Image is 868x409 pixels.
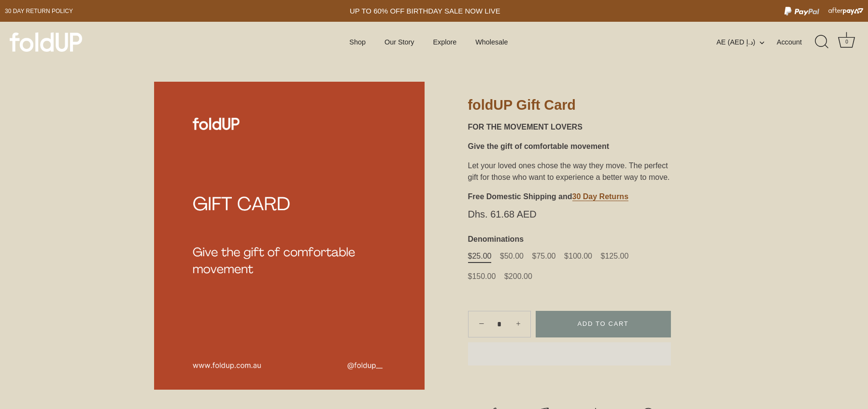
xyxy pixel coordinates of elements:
[836,31,857,53] a: Cart
[5,5,73,17] a: 30 day Return policy
[468,234,671,244] label: Denominations
[468,137,671,156] div: Give the gift of comfortable movement
[564,251,592,261] a: $100.00
[509,313,530,335] a: +
[532,251,556,261] a: $75.00
[777,36,819,48] a: Account
[811,31,833,53] a: Search
[326,33,532,51] div: Primary navigation
[504,272,532,281] a: $200.00
[468,272,496,281] a: $150.00
[376,33,423,51] a: Our Story
[468,123,583,131] strong: FOR THE MOVEMENT LOVERS
[468,210,537,218] span: Dhs. 61.68 AED
[716,38,774,46] button: AE (AED د.إ)
[492,311,507,338] input: Quantity
[341,33,374,51] a: Shop
[468,251,492,261] a: $25.00
[468,96,671,117] h1: foldUP Gift Card
[572,192,629,201] a: 30 Day Returns
[425,33,465,51] a: Explore
[500,251,524,261] a: $50.00
[470,313,491,334] a: −
[468,156,671,187] div: Let your loved ones chose the way they move. The perfect gift for those who want to experience a ...
[536,311,671,337] button: Add to Cart
[842,37,852,47] div: 0
[467,33,516,51] a: Wholesale
[601,251,629,261] a: $125.00
[468,192,572,201] strong: Free Domestic Shipping and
